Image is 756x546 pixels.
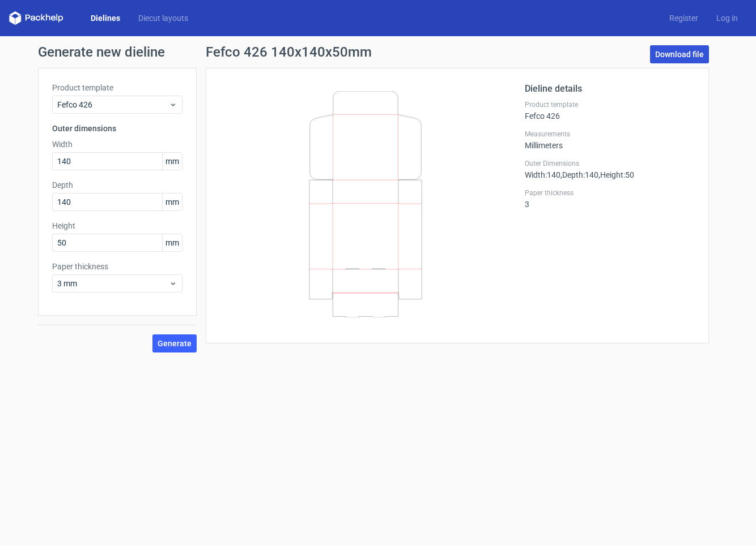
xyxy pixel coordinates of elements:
span: , Depth : 140 [560,170,598,179]
h2: Dieline details [525,82,695,96]
span: mm [162,153,182,170]
span: Fefco 426 [57,99,169,110]
h1: Generate new dieline [38,45,718,59]
span: mm [162,194,182,210]
span: mm [162,234,182,251]
a: Diecut layouts [129,12,197,24]
label: Product template [52,82,182,93]
a: Log in [707,12,747,24]
label: Outer Dimensions [525,159,695,168]
label: Depth [52,179,182,191]
label: Height [52,220,182,231]
label: Width [52,139,182,150]
span: 3 mm [57,278,169,289]
h1: Fefco 426 140x140x50mm [206,45,372,59]
label: Measurements [525,130,695,139]
button: Generate [152,334,197,352]
div: Fefco 426 [525,100,695,121]
h3: Outer dimensions [52,123,182,134]
label: Product template [525,100,695,109]
span: Generate [158,339,192,347]
div: Millimeters [525,130,695,150]
span: Width : 140 [525,170,560,179]
a: Download file [650,45,709,63]
label: Paper thickness [525,188,695,197]
a: Register [660,12,707,24]
div: 3 [525,188,695,209]
a: Dielines [82,12,129,24]
span: , Height : 50 [598,170,634,179]
label: Paper thickness [52,261,182,272]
